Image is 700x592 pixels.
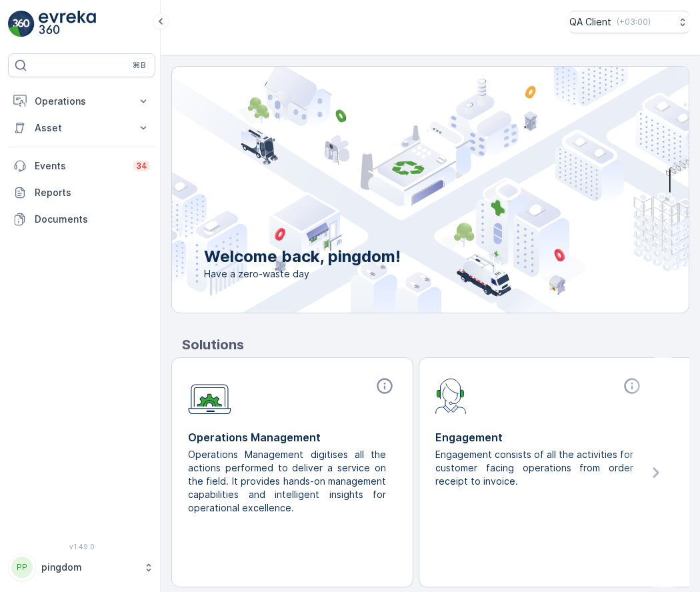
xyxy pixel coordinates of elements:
a: Documents [8,206,155,233]
p: Engagement consists of all the activities for customer facing operations from order receipt to in... [435,448,633,488]
p: Reports [35,186,150,199]
p: Engagement [435,429,644,445]
div: PP [11,557,33,578]
img: module-icon [188,377,231,415]
button: Asset [8,115,155,141]
p: ( +03:00 ) [617,17,651,27]
p: 34 [136,161,147,171]
p: pingdom [41,561,137,574]
p: Operations Management [188,429,397,445]
p: Welcome back, pingdom! [204,246,401,267]
p: ⌘B [133,60,146,71]
p: Documents [35,213,150,226]
p: Operations Management digitises all the actions performed to deliver a service on the field. It p... [188,448,386,515]
p: Events [35,159,125,173]
img: logo_light-DOdMpM7g.png [39,11,96,37]
img: module-icon [435,377,467,414]
span: Have a zero-waste day [204,267,401,281]
span: v 1.49.0 [8,543,155,551]
button: Operations [8,88,155,115]
p: Operations [35,95,129,108]
a: Events34 [8,153,155,179]
button: QA Client(+03:00) [569,11,689,33]
p: Solutions [182,335,689,355]
p: QA Client [569,15,611,29]
img: city illustration [112,67,689,313]
a: Reports [8,179,155,206]
img: logo [8,11,35,37]
p: Asset [35,121,129,135]
button: PPpingdom [8,553,155,581]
